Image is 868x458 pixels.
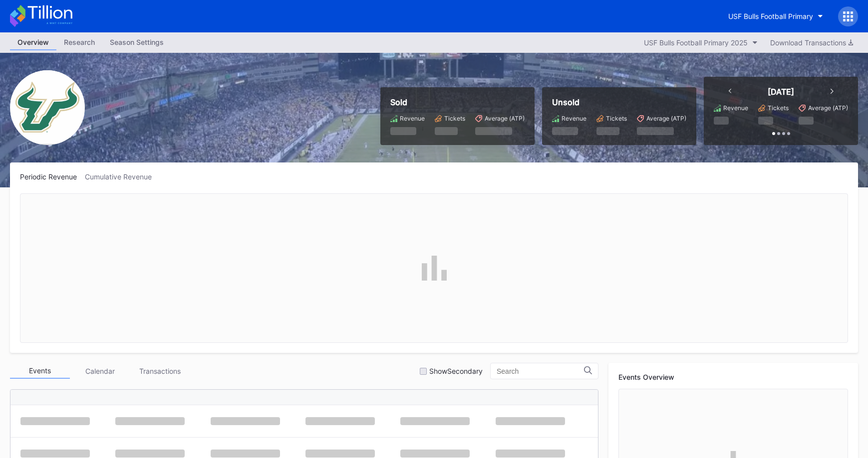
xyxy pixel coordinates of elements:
[70,363,130,379] div: Calendar
[85,172,160,181] div: Cumulative Revenue
[618,373,848,381] div: Events Overview
[639,36,763,49] button: USF Bulls Football Primary 2025
[606,115,627,122] div: Tickets
[20,172,85,181] div: Periodic Revenue
[10,70,85,145] img: USF_Bulls_Football_Primary.png
[485,115,525,122] div: Average (ATP)
[646,115,686,122] div: Average (ATP)
[552,97,686,107] div: Unsold
[721,7,831,25] button: USF Bulls Football Primary
[400,115,425,122] div: Revenue
[562,115,586,122] div: Revenue
[808,104,848,112] div: Average (ATP)
[130,363,190,379] div: Transactions
[770,38,853,47] div: Download Transactions
[56,35,102,49] div: Research
[429,367,483,375] div: Show Secondary
[728,12,813,20] div: USF Bulls Football Primary
[768,104,789,112] div: Tickets
[102,35,171,49] div: Season Settings
[644,38,748,47] div: USF Bulls Football Primary 2025
[390,97,525,107] div: Sold
[102,35,171,50] a: Season Settings
[56,35,102,50] a: Research
[723,104,748,112] div: Revenue
[10,363,70,379] div: Events
[444,115,465,122] div: Tickets
[768,87,794,97] div: [DATE]
[497,367,584,375] input: Search
[10,35,56,50] a: Overview
[765,36,858,49] button: Download Transactions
